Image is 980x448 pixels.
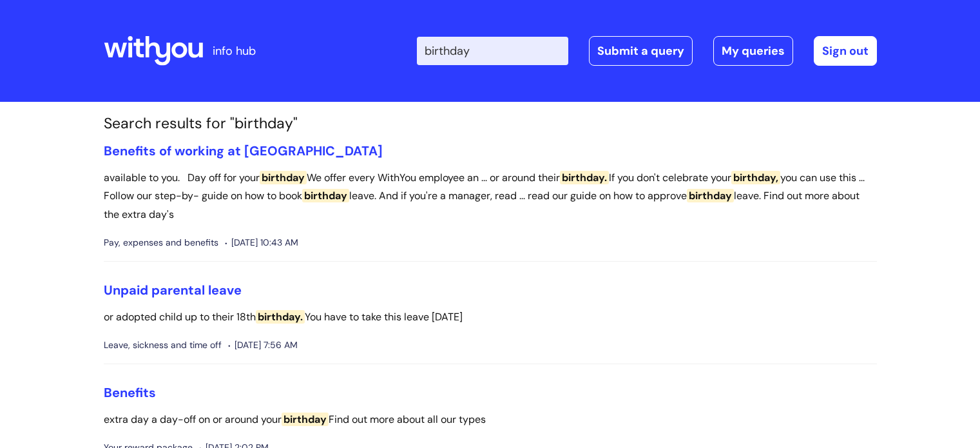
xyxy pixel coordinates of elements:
a: Benefits of working at [GEOGRAPHIC_DATA] [104,142,383,159]
p: or adopted child up to their 18th You have to take this leave [DATE] [104,308,877,327]
a: Unpaid parental leave [104,282,242,298]
span: birthday [282,413,329,426]
span: [DATE] 10:43 AM [225,235,298,251]
input: Search [417,37,568,65]
p: extra day a day-off on or around your Find out more about all our types [104,411,877,429]
span: birthday. [560,171,609,184]
span: Leave, sickness and time off [104,337,222,353]
a: Benefits [104,384,156,401]
p: info hub [213,41,256,61]
a: Submit a query [589,36,693,66]
p: available to you. Day off for your We offer every WithYou employee an ... or around their If you ... [104,169,877,224]
h1: Search results for "birthday" [104,115,877,133]
a: My queries [713,36,793,66]
a: Sign out [814,36,877,66]
div: | - [417,36,877,66]
span: [DATE] 7:56 AM [228,337,298,353]
span: Pay, expenses and benefits [104,235,218,251]
span: birthday. [256,310,305,324]
span: birthday [302,189,349,202]
span: birthday [687,189,734,202]
span: birthday, [731,171,780,184]
span: birthday [260,171,307,184]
